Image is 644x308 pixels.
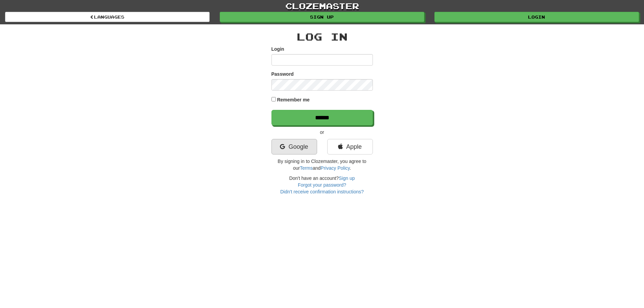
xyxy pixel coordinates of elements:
[298,182,346,188] a: Forgot your password?
[434,12,639,22] a: Login
[339,175,355,181] a: Sign up
[5,12,210,22] a: Languages
[271,46,284,52] label: Login
[271,139,317,155] a: Google
[271,129,373,136] p: or
[300,165,313,171] a: Terms
[271,71,294,77] label: Password
[271,175,373,195] div: Don't have an account?
[271,31,373,42] h2: Log In
[320,165,350,171] a: Privacy Policy
[271,158,373,171] p: By signing in to Clozemaster, you agree to our and .
[327,139,373,155] a: Apple
[277,96,310,103] label: Remember me
[280,189,364,194] a: Didn't receive confirmation instructions?
[220,12,424,22] a: Sign up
